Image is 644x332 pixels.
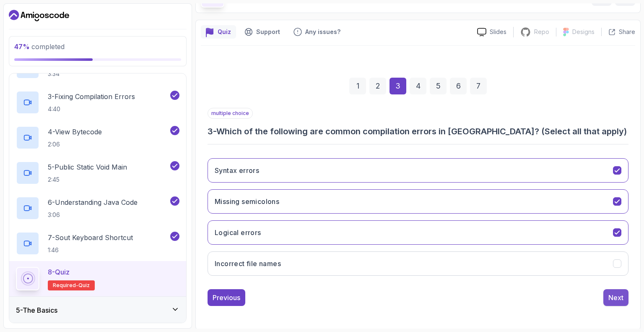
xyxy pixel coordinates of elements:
span: Required- [53,282,78,289]
p: 1:46 [48,246,133,254]
div: 3 [390,78,406,94]
span: completed [14,42,65,51]
div: 4 [410,78,426,94]
button: Previous [208,289,245,306]
button: 5-Public Static Void Main2:45 [16,161,179,185]
h3: 3 - Which of the following are common compilation errors in [GEOGRAPHIC_DATA]? (Select all that a... [208,125,628,137]
p: Support [256,28,280,36]
h3: Incorrect file names [215,259,281,269]
div: 2 [369,78,386,94]
div: Previous [213,293,240,303]
p: 3 - Fixing Compilation Errors [48,91,135,102]
button: Incorrect file names [208,251,628,276]
p: 4 - View Bytecode [48,127,102,137]
h3: 5 - The Basics [16,305,57,315]
h3: Syntax errors [215,165,259,175]
p: 5 - Public Static Void Main [48,162,127,172]
p: 3:34 [48,70,169,78]
button: Share [601,28,635,36]
p: 3:06 [48,211,138,219]
p: Share [619,28,635,36]
p: 7 - Sout Keyboard Shortcut [48,233,133,243]
div: 5 [430,78,447,94]
button: 3-Fixing Compilation Errors4:40 [16,91,179,114]
div: 6 [450,78,467,94]
p: 6 - Understanding Java Code [48,197,138,207]
button: Syntax errors [208,158,628,183]
h3: Missing semicolons [215,196,279,207]
span: 47 % [14,42,30,51]
p: Repo [534,28,549,36]
button: Support button [239,25,285,39]
p: multiple choice [208,108,253,119]
button: Logical errors [208,220,628,245]
p: 2:45 [48,175,127,184]
p: Quiz [218,28,231,36]
button: 7-Sout Keyboard Shortcut1:46 [16,232,179,255]
button: Missing semicolons [208,189,628,214]
p: Slides [490,28,506,36]
p: 4:40 [48,105,135,113]
span: quiz [78,282,90,289]
a: Slides [470,28,513,37]
p: 8 - Quiz [48,267,70,277]
button: 8-QuizRequired-quiz [16,267,179,290]
button: Feedback button [288,25,345,39]
div: 1 [349,78,366,94]
p: Any issues? [305,28,340,36]
p: 2:06 [48,140,102,149]
div: Next [608,293,623,303]
a: Dashboard [9,9,69,22]
button: 5-The Basics [9,297,186,324]
h3: Logical errors [215,227,261,238]
button: Next [603,289,628,306]
button: quiz button [201,25,236,39]
button: 4-View Bytecode2:06 [16,126,179,149]
p: Designs [572,28,595,36]
button: 6-Understanding Java Code3:06 [16,196,179,220]
div: 7 [470,78,487,94]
